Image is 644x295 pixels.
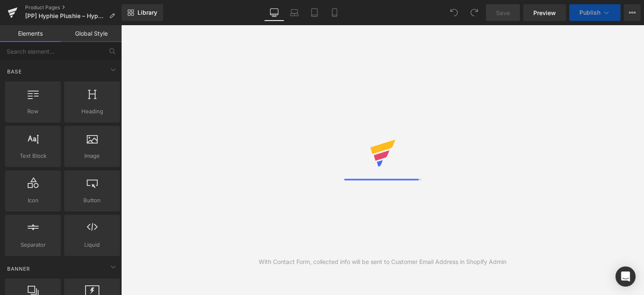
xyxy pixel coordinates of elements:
div: Open Intercom Messenger [615,266,636,287]
a: Desktop [264,4,284,21]
a: Mobile [325,4,345,21]
div: With Contact Form, collected info will be sent to Customer Email Address in Shopify Admin [259,257,506,266]
a: Product Pages [25,4,122,11]
span: Row [8,107,58,116]
span: Liquid [67,240,117,249]
a: Tablet [304,4,325,21]
a: Preview [523,4,566,21]
span: Icon [8,196,58,205]
span: Base [6,68,23,76]
span: Banner [6,265,31,273]
span: Save [496,8,510,17]
span: Heading [67,107,117,116]
span: Button [67,196,117,205]
span: [PP] Hyphie Plushie – Hypergear Anniversary Edition [25,13,106,19]
span: Text Block [8,151,58,160]
a: Global Style [61,25,122,42]
button: Publish [569,4,621,21]
span: Publish [579,9,600,16]
a: Laptop [284,4,304,21]
span: Library [138,9,157,16]
button: More [624,4,641,21]
button: Redo [466,4,483,21]
span: Preview [533,8,556,17]
button: Undo [446,4,462,21]
a: New Library [122,4,163,21]
span: Image [67,151,117,160]
span: Separator [8,240,58,249]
